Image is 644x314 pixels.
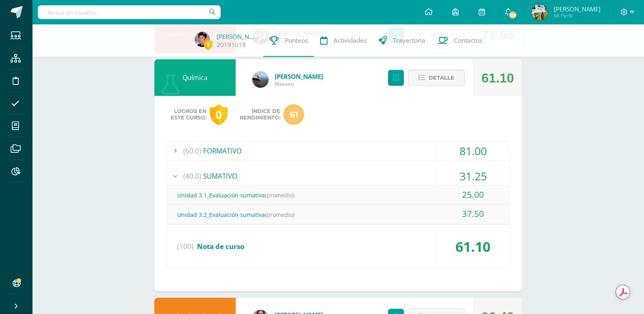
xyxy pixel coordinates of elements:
button: Detalle [408,69,465,86]
span: 61 [284,104,304,125]
span: (40.0) [183,167,201,185]
span: 9 [204,39,212,50]
div: 61.10 [436,231,510,262]
img: e38671433c5cbdc19fe43c3a4ce09ef3.png [194,32,210,48]
span: Actividades [334,36,366,45]
div: Unidad 3.2_Evaluación sumativa [167,206,510,224]
a: [PERSON_NAME] [275,72,323,80]
a: [PERSON_NAME] [217,32,257,41]
span: Detalle [429,70,454,85]
a: Trayectoria [373,24,432,57]
div: 37.50 [436,205,510,223]
div: Química [154,59,236,96]
a: 20191018 [217,41,246,49]
div: 25.00 [436,186,510,204]
div: 81.00 [436,142,510,160]
div: SUMATIVO [167,167,510,185]
img: 5e952bed91828fffc449ceb1b345eddb.png [252,71,269,88]
span: Mi Perfil [554,12,601,19]
div: 61.10 [481,60,514,96]
a: Actividades [314,24,373,57]
input: Busca un usuario... [38,5,221,19]
div: FORMATIVO [167,142,510,160]
div: Unidad 3.1_Evaluación sumativa [167,186,510,204]
span: [PERSON_NAME] [554,5,601,13]
span: Contactos [454,36,482,45]
span: Índice de Rendimiento: [240,108,280,121]
span: (60.0) [183,142,201,160]
span: Punteos [285,36,308,45]
span: (promedio) [265,211,295,219]
a: Punteos [263,24,314,57]
span: Nota de curso [197,242,244,251]
img: 68dc05d322f312bf24d9602efa4c3a00.png [531,4,548,20]
div: 31.25 [436,167,510,185]
span: Trayectoria [393,36,425,45]
div: 0 [210,104,228,125]
span: (promedio) [265,191,295,199]
span: Maestro [275,80,323,87]
span: 108 [508,11,517,19]
span: Logros en este curso: [171,108,206,121]
span: (100) [177,231,193,262]
a: Contactos [432,24,488,57]
a: Química [182,73,208,82]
